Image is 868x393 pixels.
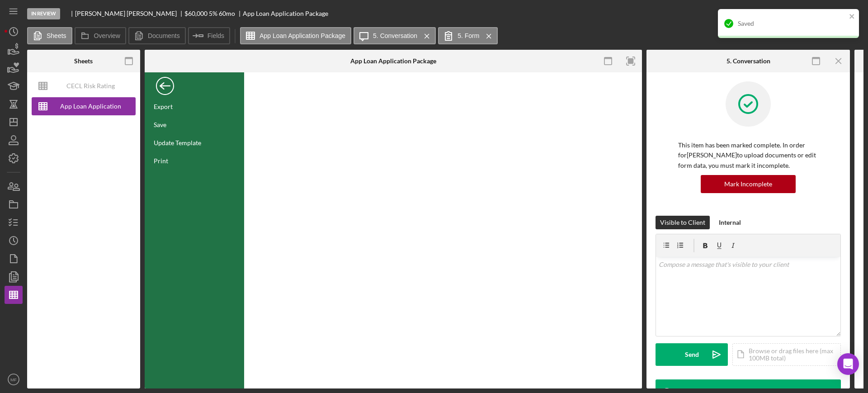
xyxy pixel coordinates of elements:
label: Fields [208,32,224,39]
label: 5. Conversation [373,32,417,39]
text: MF [10,377,17,382]
div: Export [145,97,244,115]
button: Fields [188,27,230,44]
div: Save [145,115,244,133]
div: CECL Risk Rating Template [54,77,127,95]
div: Update Template [145,133,244,152]
button: 5. Form [438,27,498,44]
div: Export [154,103,173,110]
label: Overview [94,32,120,39]
div: [PERSON_NAME] [PERSON_NAME] [75,10,184,17]
button: MF [5,370,23,388]
div: FILE [145,72,244,388]
button: App Loan Application Package [32,97,136,115]
button: Sheets [27,27,72,44]
button: close [849,13,855,21]
button: CECL Risk Rating Template [32,77,136,95]
div: Internal [719,216,741,229]
button: Overview [75,27,126,44]
label: 5. Form [458,32,479,39]
div: In Review [27,8,60,19]
div: App Loan Application Package [350,57,436,65]
button: 5. Conversation [354,27,436,44]
label: Documents [148,32,180,39]
div: Print [154,157,168,165]
div: Print [145,152,244,170]
div: Send [685,343,699,366]
button: Send [656,343,728,366]
div: Save [154,121,166,128]
button: Internal [714,216,745,229]
div: App Loan Application Package [54,97,127,115]
div: Back [156,75,174,93]
div: App Loan Application Package [243,10,328,17]
div: 60 mo [219,10,235,17]
label: Sheets [47,32,66,39]
label: App Loan Application Package [259,32,345,39]
div: Update Template [154,139,201,147]
div: 5 % [209,10,217,17]
div: 5. Conversation [726,57,770,65]
div: Sheets [74,57,93,65]
button: App Loan Application Package [240,27,351,44]
button: Documents [128,27,186,44]
button: Visible to Client [656,216,710,229]
button: Mark Incomplete [701,175,796,193]
p: This item has been marked complete. In order for [PERSON_NAME] to upload documents or edit form d... [678,140,818,170]
div: Saved [738,20,846,27]
span: $60,000 [184,9,208,17]
div: Mark Incomplete [724,175,772,193]
div: Visible to Client [660,216,705,229]
div: Open Intercom Messenger [837,353,859,375]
